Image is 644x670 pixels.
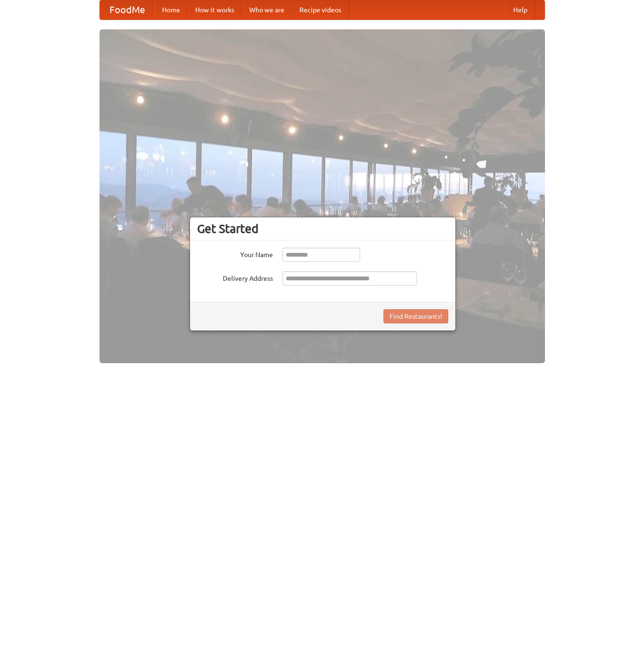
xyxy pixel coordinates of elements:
[506,0,535,19] a: Help
[197,222,448,236] h3: Get Started
[188,0,242,19] a: How it works
[197,271,273,283] label: Delivery Address
[100,0,154,19] a: FoodMe
[383,309,448,323] button: Find Restaurants!
[197,248,273,259] label: Your Name
[242,0,292,19] a: Who we are
[292,0,349,19] a: Recipe videos
[154,0,188,19] a: Home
